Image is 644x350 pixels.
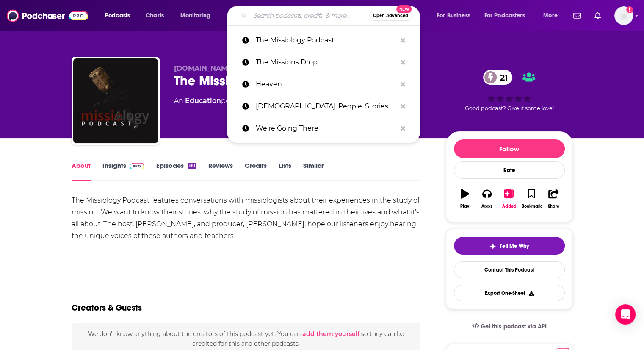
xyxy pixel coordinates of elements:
a: The Missiology Podcast [227,29,420,51]
span: Podcasts [105,10,130,22]
button: Play [454,183,476,214]
button: open menu [99,9,141,22]
a: About [72,161,91,181]
a: Charts [140,9,169,22]
a: Credits [245,161,267,181]
div: Share [548,204,559,209]
a: [DEMOGRAPHIC_DATA]. People. Stories. [227,95,420,117]
button: Open AdvancedNew [369,11,412,21]
a: The Missions Drop [227,51,420,73]
p: Heaven [256,73,396,95]
a: Education [185,97,221,105]
img: The Missiology Podcast [73,58,158,143]
p: The Missions Drop [256,51,396,73]
button: Bookmark [520,183,542,214]
span: Monitoring [180,10,210,22]
button: open menu [431,9,481,22]
button: add them yourself [302,331,359,337]
p: God. People. Stories. [256,95,396,117]
div: 80 [188,163,196,169]
a: Similar [303,161,324,181]
p: We're Going There [256,117,396,139]
img: Podchaser - Follow, Share and Rate Podcasts [7,8,88,24]
span: We don't know anything about the creators of this podcast yet . You can so they can be credited f... [88,330,404,347]
img: tell me why sparkle [489,243,496,250]
div: Rate [454,161,565,179]
a: Reviews [208,161,233,181]
div: An podcast [174,96,248,106]
a: We're Going There [227,117,420,139]
span: New [396,5,412,13]
div: Apps [481,204,492,209]
a: Show notifications dropdown [570,8,584,23]
span: Get this podcast via API [481,323,546,330]
span: Tell Me Why [500,243,529,250]
svg: Add a profile image [626,6,633,13]
h2: Creators & Guests [72,303,142,313]
span: For Business [437,10,470,22]
a: Episodes80 [156,161,196,181]
span: Charts [146,10,164,22]
img: Podchaser Pro [130,163,144,169]
span: 21 [492,70,512,85]
div: The Missiology Podcast features conversations with missiologists about their experiences in the s... [72,194,421,242]
span: Open Advanced [373,14,408,18]
button: Show profile menu [614,6,633,25]
button: Export One-Sheet [454,285,565,301]
button: Share [542,183,564,214]
div: Search podcasts, credits, & more... [235,6,428,25]
button: tell me why sparkleTell Me Why [454,237,565,255]
a: Show notifications dropdown [591,8,604,23]
a: Contact This Podcast [454,261,565,278]
a: Heaven [227,73,420,95]
button: Added [498,183,520,214]
span: Logged in as Lydia_Gustafson [614,6,633,25]
span: [DOMAIN_NAME] [174,64,235,72]
p: The Missiology Podcast [256,29,396,51]
span: More [543,10,558,22]
span: Good podcast? Give it some love! [465,105,554,111]
a: 21 [483,70,512,85]
div: Open Intercom Messenger [615,304,636,325]
img: User Profile [614,6,633,25]
div: Added [502,204,517,209]
div: Bookmark [521,204,541,209]
a: InsightsPodchaser Pro [102,161,144,181]
input: Search podcasts, credits, & more... [250,9,369,22]
button: open menu [537,9,568,22]
span: For Podcasters [484,10,525,22]
button: Apps [476,183,498,214]
button: open menu [174,9,221,22]
button: open menu [479,9,537,22]
button: Follow [454,139,565,158]
a: Get this podcast via API [465,316,553,337]
div: Play [460,204,469,209]
div: 21Good podcast? Give it some love! [446,64,573,117]
a: Lists [279,161,291,181]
